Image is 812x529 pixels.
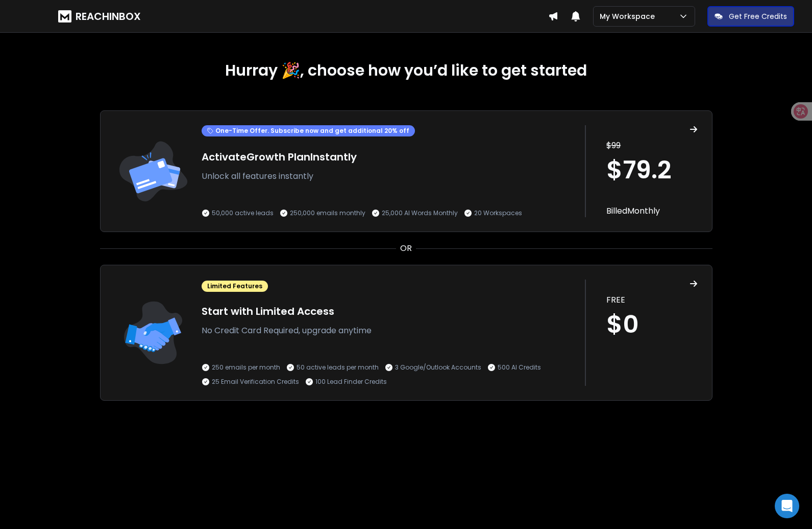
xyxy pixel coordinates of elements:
[202,325,575,337] p: No Credit Card Required, upgrade anytime
[290,209,365,217] p: 250,000 emails monthly
[606,140,697,152] p: $ 99
[474,209,522,217] p: 20 Workspaces
[115,125,191,217] img: trail
[115,280,191,386] img: trail
[606,158,697,182] h1: $ 79.2
[202,170,575,182] p: Unlock all features instantly
[297,363,379,372] p: 50 active leads per month
[202,150,575,164] h1: Activate Growth Plan Instantly
[395,363,481,372] p: 3 Google/Outlook Accounts
[58,10,71,22] img: logo
[202,125,415,136] div: One-Time Offer. Subscribe now and get additional 20% off
[600,11,659,21] p: My Workspace
[606,312,697,337] h1: $0
[729,11,787,21] p: Get Free Credits
[606,205,697,217] p: Billed Monthly
[202,304,575,318] h1: Start with Limited Access
[775,494,799,518] div: Open Intercom Messenger
[606,294,697,306] p: FREE
[382,209,458,217] p: 25,000 AI Words Monthly
[202,281,268,292] div: Limited Features
[212,378,299,386] p: 25 Email Verification Credits
[315,378,387,386] p: 100 Lead Finder Credits
[100,61,712,80] h1: Hurray 🎉, choose how you’d like to get started
[707,6,794,27] button: Get Free Credits
[76,9,141,24] h1: REACHINBOX
[498,363,541,372] p: 500 AI Credits
[212,363,280,372] p: 250 emails per month
[212,209,274,217] p: 50,000 active leads
[100,242,712,255] div: OR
